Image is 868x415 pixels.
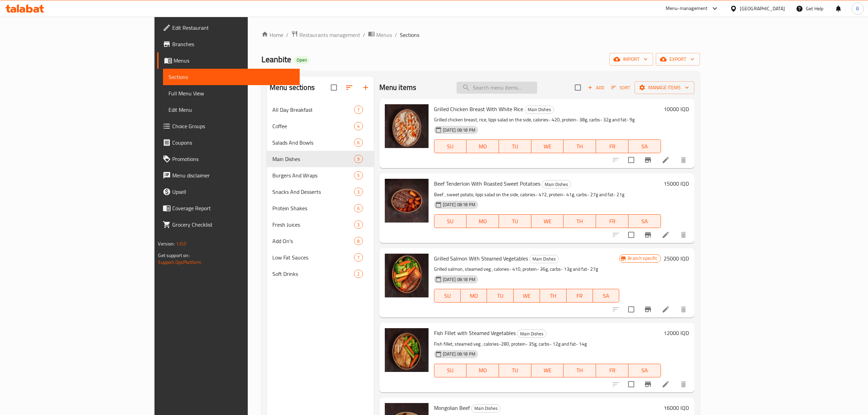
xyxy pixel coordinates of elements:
span: Grocery Checklist [172,220,294,229]
span: SU [437,216,464,226]
div: items [354,204,363,212]
a: Full Menu View [163,85,299,102]
span: Version: [158,239,175,248]
button: TU [487,289,513,303]
button: SU [434,289,461,303]
span: 4 [354,123,362,130]
span: Add item [585,82,607,93]
nav: breadcrumb [261,30,700,39]
button: TH [564,214,596,228]
a: Edit menu item [662,380,670,388]
button: Branch-specific-item [640,227,656,243]
button: Sort [610,82,632,93]
img: Grilled Salmon With Steamed Vegetables [385,254,429,297]
button: export [656,53,700,66]
span: Select to update [624,302,638,317]
button: Manage items [635,81,694,94]
h2: Menu items [379,82,417,93]
span: TH [566,216,593,226]
div: items [354,155,363,163]
button: WE [531,364,564,377]
div: All Day Breakfast7 [267,102,374,118]
span: 6 [354,139,362,146]
button: TU [499,214,531,228]
button: SA [628,214,661,228]
button: Add [585,82,607,93]
div: Add On's8 [267,233,374,249]
span: Open [294,57,310,63]
span: Grilled Chicken Breast With White Rice [434,104,523,114]
div: items [354,122,363,130]
span: Mongolian Beef [434,403,470,413]
span: SA [596,291,616,301]
span: SA [631,216,658,226]
img: Grilled Chicken Breast With White Rice [385,104,429,148]
li: / [395,31,397,39]
span: 5 [354,172,362,179]
span: 8 [354,238,362,244]
span: All Day Breakfast [272,106,354,114]
button: SU [434,364,467,377]
span: 3 [354,222,362,228]
span: Salads And Bowls [272,138,354,147]
a: Edit Restaurant [157,19,299,36]
button: FR [567,289,593,303]
span: Menus [376,31,392,39]
div: items [354,171,363,179]
span: Menus [174,56,294,65]
a: Edit menu item [662,156,670,164]
span: Fresh Juices [272,220,354,229]
span: FR [599,216,626,226]
div: Menu-management [666,4,708,13]
div: Add On's [272,237,354,245]
img: Fish Fillet with Steamed Vegetables [385,328,429,372]
a: Menus [368,30,392,39]
a: Choice Groups [157,118,299,134]
span: Select all sections [327,80,341,95]
span: Edit Menu [168,106,294,114]
span: SU [437,291,458,301]
span: SU [437,365,464,375]
span: 1.0.0 [176,239,187,248]
div: Snacks And Desserts [272,188,354,196]
span: TU [490,291,511,301]
span: Sort [611,84,630,92]
span: SA [631,142,658,151]
a: Sections [163,69,299,85]
div: [GEOGRAPHIC_DATA] [740,5,785,12]
span: Fish Fillet with Steamed Vegetables [434,328,516,338]
span: Select to update [624,228,638,242]
div: items [354,270,363,278]
button: SU [434,214,467,228]
span: TU [502,142,529,151]
button: FR [596,214,628,228]
button: SA [628,364,661,377]
button: delete [675,227,692,243]
span: Add [587,84,605,92]
span: Burgers And Wraps [272,171,354,179]
p: Beef , sweet potato, lippi salad on the side, calories- 472, protein- 41g, carbs- 27g and fat- 21g [434,190,661,199]
span: B [856,5,859,12]
span: MO [469,365,496,375]
span: Sort items [607,82,635,93]
p: Fish fillet, steamed veg , calories-280, protein- 35g, carbs- 12g and fat- 14g [434,340,661,348]
span: Get support on: [158,251,189,260]
span: FR [599,365,626,375]
span: 3 [354,189,362,195]
button: TU [499,364,531,377]
img: Beef Tenderloin With Roasted Sweet Potatoes [385,179,429,223]
span: Select to update [624,377,638,391]
button: WE [514,289,540,303]
span: Promotions [172,155,294,163]
div: Low Fat Sauces7 [267,249,374,266]
span: FR [599,142,626,151]
h6: 16000 IQD [664,403,689,413]
span: TH [566,365,593,375]
div: Main Dishes [525,106,554,114]
span: Select to update [624,153,638,167]
button: TH [564,364,596,377]
span: FR [569,291,590,301]
h6: 10000 IQD [664,104,689,114]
